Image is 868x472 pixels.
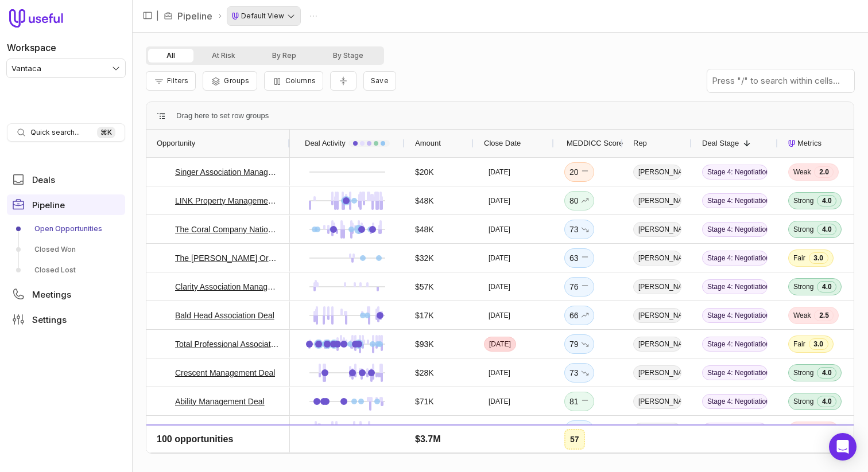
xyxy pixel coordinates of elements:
[415,136,441,150] span: Amount
[793,167,811,177] span: Weak
[814,166,834,178] span: 2.0
[415,337,434,351] span: $93K
[633,337,681,352] span: [PERSON_NAME]
[569,452,589,466] div: 73
[633,193,681,208] span: [PERSON_NAME]
[817,195,836,206] span: 4.0
[569,165,589,179] div: 20
[148,49,193,63] button: All
[489,397,510,406] time: [DATE]
[489,253,510,263] time: [DATE]
[7,220,125,238] a: Open Opportunities
[489,340,511,349] time: [DATE]
[176,109,269,123] div: Row Groups
[32,201,65,209] span: Pipeline
[489,368,510,377] time: [DATE]
[489,311,510,320] time: [DATE]
[415,366,434,380] span: $28K
[7,220,125,279] div: Pipeline submenu
[569,423,589,437] div: 63
[793,196,813,205] span: Strong
[633,279,681,294] span: [PERSON_NAME]
[581,452,589,466] span: No change
[175,194,280,208] a: LINK Property Management - New Deal
[157,136,195,150] span: Opportunity
[484,136,521,150] span: Close Date
[702,365,768,380] span: Stage 4: Negotiation
[415,452,434,466] span: $53K
[415,395,434,408] span: $71K
[175,280,280,294] a: Clarity Association Management Services, Inc. Deal
[569,194,589,208] div: 80
[817,224,836,235] span: 4.0
[793,253,805,263] span: Fair
[569,309,589,322] div: 66
[175,251,280,265] a: The [PERSON_NAME] Organization - New Deal
[305,7,322,25] button: Actions
[7,194,125,215] a: Pipeline
[702,222,768,237] span: Stage 4: Negotiation
[702,337,768,352] span: Stage 4: Negotiation
[489,196,510,205] time: [DATE]
[175,395,265,408] a: Ability Management Deal
[7,284,125,305] a: Meetings
[581,251,589,265] span: No change
[829,433,857,461] div: Open Intercom Messenger
[175,366,275,380] a: Crescent Management Deal
[809,252,828,264] span: 3.0
[581,395,589,408] span: No change
[32,175,55,184] span: Deals
[702,251,768,266] span: Stage 4: Negotiation
[564,130,613,157] div: MEDDICC Score
[30,128,80,137] span: Quick search...
[702,279,768,294] span: Stage 4: Negotiation
[193,49,254,63] button: At Risk
[633,165,681,180] span: [PERSON_NAME]
[489,225,510,234] time: [DATE]
[633,365,681,380] span: [PERSON_NAME]
[797,136,821,150] span: Metrics
[305,136,346,150] span: Deal Activity
[489,167,510,177] time: [DATE]
[97,127,115,138] kbd: ⌘ K
[817,396,836,407] span: 4.0
[175,309,274,322] a: Bald Head Association Deal
[32,290,71,299] span: Meetings
[167,76,188,85] span: Filters
[702,308,768,323] span: Stage 4: Negotiation
[793,368,813,377] span: Strong
[176,109,269,123] span: Drag here to set row groups
[175,423,280,437] a: Compass Association Management Deal
[567,136,623,150] span: MEDDICC Score
[702,394,768,409] span: Stage 4: Negotiation
[633,394,681,409] span: [PERSON_NAME]
[633,308,681,323] span: [PERSON_NAME]
[707,69,854,92] input: Press "/" to search within cells...
[415,223,434,236] span: $48K
[7,261,125,279] a: Closed Lost
[702,423,768,438] span: Stage 4: Negotiation
[814,310,834,321] span: 2.5
[415,194,434,208] span: $48K
[371,76,389,85] span: Save
[702,451,768,466] span: Stage 3: Confirmation
[793,426,811,435] span: Weak
[415,423,434,437] span: $64K
[330,71,356,91] button: Collapse all rows
[203,71,257,91] button: Group Pipeline
[793,311,811,320] span: Weak
[489,426,510,435] time: [DATE]
[569,223,589,236] div: 73
[793,225,813,234] span: Strong
[146,71,196,91] button: Filter Pipeline
[817,367,836,379] span: 4.0
[254,49,315,63] button: By Rep
[817,453,836,465] span: 4.0
[415,280,434,294] span: $57K
[32,315,67,324] span: Settings
[175,223,280,236] a: The Coral Company Nationals
[633,423,681,438] span: [PERSON_NAME]
[139,7,156,24] button: Collapse sidebar
[7,169,125,190] a: Deals
[633,451,681,466] span: [PERSON_NAME]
